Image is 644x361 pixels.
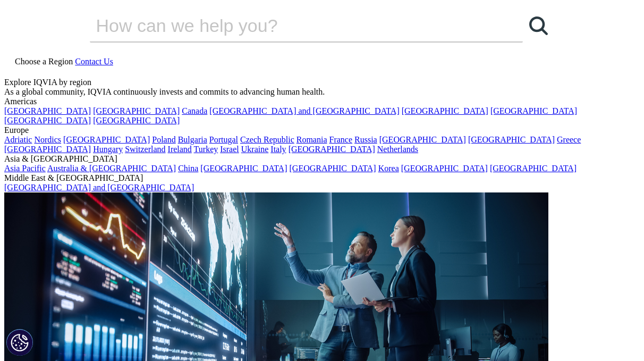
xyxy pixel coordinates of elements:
[152,135,175,144] a: Poland
[296,135,327,144] a: Romania
[90,10,493,41] input: Search
[529,16,548,35] svg: Search
[4,97,640,106] div: Americas
[4,78,640,87] div: Explore IQVIA by region
[241,145,269,154] a: Ukraine
[125,145,165,154] a: Switzerland
[4,87,640,97] div: As a global community, IQVIA continuously invests and commits to advancing human health.
[354,135,377,144] a: Russia
[329,135,353,144] a: France
[182,106,207,115] a: Canada
[178,164,198,173] a: China
[93,106,180,115] a: [GEOGRAPHIC_DATA]
[290,164,376,173] a: [GEOGRAPHIC_DATA]
[4,135,32,144] a: Adriatic
[63,135,150,144] a: [GEOGRAPHIC_DATA]
[200,164,287,173] a: [GEOGRAPHIC_DATA]
[523,10,555,41] a: Search
[194,145,218,154] a: Turkey
[93,116,180,125] a: [GEOGRAPHIC_DATA]
[4,125,640,135] div: Europe
[47,164,176,173] a: Australia & [GEOGRAPHIC_DATA]
[220,145,239,154] a: Israel
[4,145,91,154] a: [GEOGRAPHIC_DATA]
[468,135,555,144] a: [GEOGRAPHIC_DATA]
[402,106,488,115] a: [GEOGRAPHIC_DATA]
[240,135,294,144] a: Czech Republic
[168,145,192,154] a: Ireland
[4,106,91,115] a: [GEOGRAPHIC_DATA]
[75,57,113,66] a: Contact Us
[270,145,286,154] a: Italy
[490,164,577,173] a: [GEOGRAPHIC_DATA]
[378,164,399,173] a: Korea
[209,135,238,144] a: Portugal
[401,164,488,173] a: [GEOGRAPHIC_DATA]
[15,57,73,66] span: Choose a Region
[490,106,577,115] a: [GEOGRAPHIC_DATA]
[379,135,466,144] a: [GEOGRAPHIC_DATA]
[289,145,375,154] a: [GEOGRAPHIC_DATA]
[4,116,91,125] a: [GEOGRAPHIC_DATA]
[4,183,194,192] a: [GEOGRAPHIC_DATA] and [GEOGRAPHIC_DATA]
[377,145,418,154] a: Netherlands
[4,173,640,183] div: Middle East & [GEOGRAPHIC_DATA]
[209,106,399,115] a: [GEOGRAPHIC_DATA] and [GEOGRAPHIC_DATA]
[4,164,46,173] a: Asia Pacific
[557,135,581,144] a: Greece
[34,135,61,144] a: Nordics
[93,145,123,154] a: Hungary
[6,329,33,356] button: Cookie-Einstellungen
[178,135,207,144] a: Bulgaria
[4,154,640,164] div: Asia & [GEOGRAPHIC_DATA]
